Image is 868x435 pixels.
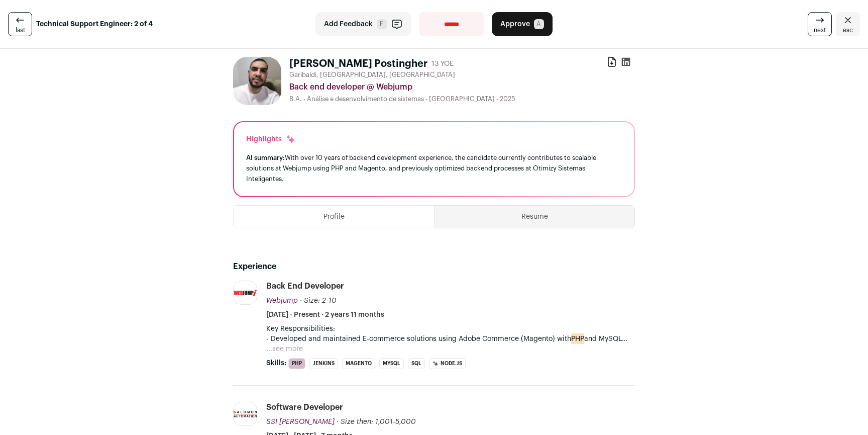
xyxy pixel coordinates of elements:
h2: Experience [233,260,635,273]
span: · Size then: 1,001-5,000 [337,418,416,425]
a: next [808,12,832,36]
div: Software Developer [266,402,343,413]
li: PHP [288,358,305,369]
span: AI summary: [246,154,285,161]
mark: PHP [571,333,584,344]
span: [DATE] - Present · 2 years 11 months [266,310,384,320]
span: Approve [500,19,530,29]
h1: [PERSON_NAME] Postingher [289,57,427,71]
button: Approve A [492,12,553,36]
div: Back end developer [266,281,344,292]
span: F [377,19,387,29]
div: 13 YOE [431,59,454,69]
span: Webjump [266,297,298,304]
div: B.A. - Análise e desenvolvimento de sistemas - [GEOGRAPHIC_DATA] - 2025 [289,95,635,103]
li: SQL [408,358,425,369]
span: A [534,19,544,29]
img: 86c028d025e78fe1898628dbb0a3d0264a5eda9e8f32f67b1e279ba6a31affa4.jpg [234,411,257,418]
img: 0f4faf736189971dd32c9467ccfd3f487e826e03c6f9b1ad6e78f4d580f47003.png [234,290,257,296]
li: Jenkins [309,358,338,369]
li: Node.js [429,358,466,369]
button: Resume [435,206,634,228]
span: next [814,26,826,34]
p: Key Responsibilities: [266,324,635,334]
span: Add Feedback [324,19,373,29]
p: - Developed and maintained E-commerce solutions using Adobe Commerce (Magento) with and MySQL [266,334,635,344]
span: Garibaldi, [GEOGRAPHIC_DATA], [GEOGRAPHIC_DATA] [289,71,455,79]
button: ...see more [266,344,303,354]
strong: Technical Support Engineer: 2 of 4 [36,19,153,29]
span: esc [843,26,853,34]
div: With over 10 years of backend development experience, the candidate currently contributes to scal... [246,152,622,184]
li: MySQL [379,358,404,369]
span: Skills: [266,358,286,368]
button: Profile [234,206,434,228]
a: last [8,12,32,36]
span: · Size: 2-10 [300,297,337,304]
div: Highlights [246,134,296,144]
span: SSI [PERSON_NAME] [266,418,335,425]
button: Add Feedback F [315,12,411,36]
span: last [16,26,25,34]
a: Close [836,12,860,36]
li: Magento [342,358,375,369]
img: 672828479468cbf054b9b8f963ca4b9421939ca07ad891b12acbe813fa7ba1be.jpg [233,57,281,105]
div: Back end developer @ Webjump [289,81,635,93]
